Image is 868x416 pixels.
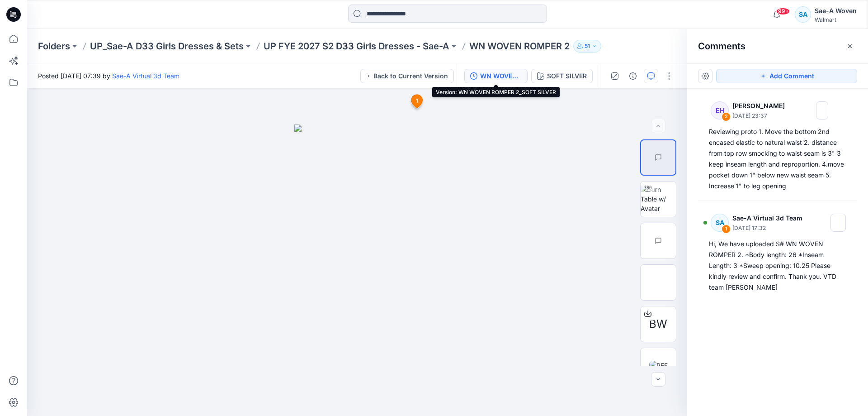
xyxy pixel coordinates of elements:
[709,126,846,191] div: Reviewing proto 1. Move the bottom 2nd encased elastic to natural waist 2. distance from top row ...
[547,71,587,81] div: SOFT SILVER
[264,40,449,53] a: UP FYE 2027 S2 D33 Girls Dresses - Sae-A
[722,112,731,121] div: 2
[722,225,731,234] div: 1
[90,40,244,53] a: UP_Sae-A D33 Girls Dresses & Sets
[480,71,522,81] div: WN WOVEN ROMPER 2_SOFT SILVER
[531,69,593,83] button: SOFT SILVER
[732,100,791,111] p: [PERSON_NAME]
[641,185,676,213] img: Turn Table w/ Avatar
[112,72,179,80] a: Sae-A Virtual 3d Team
[711,214,729,232] div: SA
[38,40,70,53] a: Folders
[360,69,454,83] button: Back to Current Version
[649,316,667,332] span: BW
[649,361,668,370] img: REF
[469,40,570,53] p: WN WOVEN ROMPER 2
[709,239,846,293] div: Hi, We have uploaded S# WN WOVEN ROMPER 2. *Body length: 26 *Inseam Length: 3 *Sweep opening: 10....
[698,41,745,52] h2: Comments
[732,224,805,233] p: [DATE] 17:32
[585,41,590,51] p: 51
[626,69,640,83] button: Details
[573,40,601,53] button: 51
[732,111,791,120] p: [DATE] 23:37
[776,8,790,15] span: 99+
[795,6,811,23] div: SA
[38,71,179,81] span: Posted [DATE] 07:39 by
[815,5,857,16] div: Sae-A Woven
[732,213,805,224] p: Sae-A Virtual 3d Team
[711,101,729,120] div: EH
[716,69,857,83] button: Add Comment
[815,16,857,23] div: Walmart
[464,69,528,83] button: WN WOVEN ROMPER 2_SOFT SILVER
